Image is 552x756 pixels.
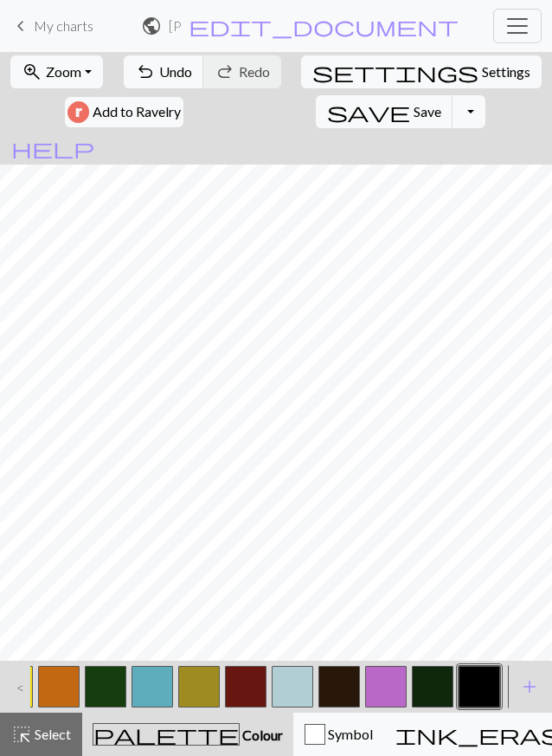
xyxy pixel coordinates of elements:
[293,713,384,756] button: Symbol
[124,55,204,88] button: Undo
[316,95,453,128] button: Save
[82,713,293,756] button: Colour
[11,136,94,160] span: help
[93,101,181,123] span: Add to Ravelry
[10,11,93,41] a: My charts
[135,60,156,84] span: undo
[169,17,181,34] h2: [PERSON_NAME] window.png / no words
[519,675,540,699] span: add
[414,103,441,120] span: Save
[22,60,42,84] span: zoom_in
[10,55,103,88] button: Zoom
[65,97,183,127] button: Add to Ravelry
[11,722,32,746] span: highlight_alt
[141,14,162,38] span: public
[327,100,410,124] span: save
[189,14,459,38] span: edit_document
[34,17,93,34] span: My charts
[240,727,283,743] span: Colour
[159,63,192,80] span: Undo
[93,722,239,746] span: palette
[482,61,530,82] span: Settings
[32,726,71,742] span: Select
[325,726,373,742] span: Symbol
[10,14,31,38] span: keyboard_arrow_left
[46,63,81,80] span: Zoom
[312,60,478,84] span: settings
[493,9,542,43] button: Toggle navigation
[67,101,89,123] img: Ravelry
[301,55,542,88] button: SettingsSettings
[3,663,30,710] div: <
[312,61,478,82] i: Settings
